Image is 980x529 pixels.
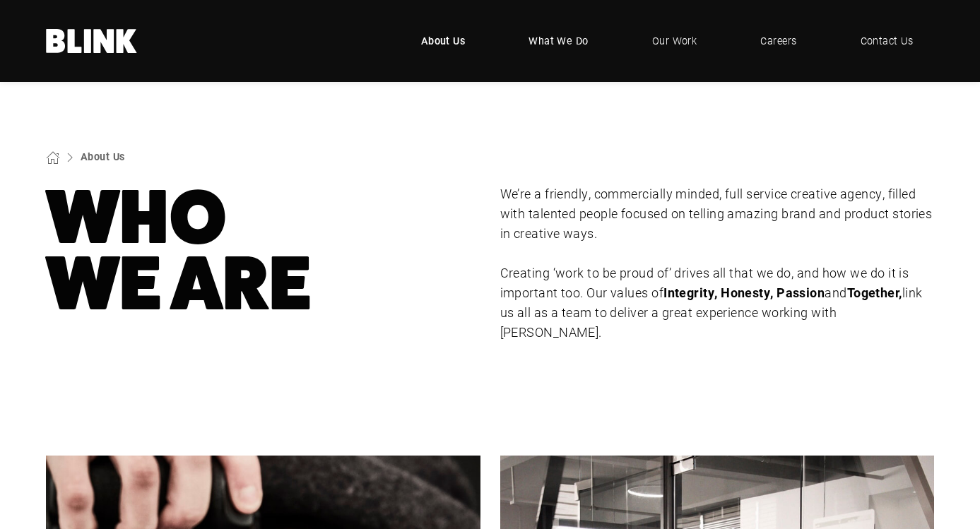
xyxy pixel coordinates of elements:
[739,20,817,62] a: Careers
[839,20,935,62] a: Contact Us
[529,33,589,49] span: What We Do
[421,33,466,49] span: About Us
[400,20,487,62] a: About Us
[500,263,935,343] p: Creating ‘work to be proud of’ drives all that we do, and how we do it is important too. Our valu...
[663,284,825,301] strong: Integrity, Honesty, Passion
[652,33,697,49] span: Our Work
[500,184,935,244] p: We’re a friendly, commercially minded, full service creative agency, filled with talented people ...
[847,284,902,301] strong: Together,
[46,184,480,317] h1: Who We Are
[507,20,610,62] a: What We Do
[46,29,138,53] a: Home
[81,150,125,163] a: About Us
[861,33,914,49] span: Contact Us
[760,33,796,49] span: Careers
[631,20,719,62] a: Our Work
